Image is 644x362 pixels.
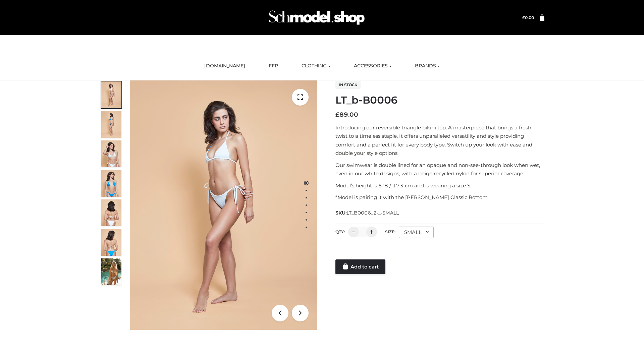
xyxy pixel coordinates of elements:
[335,81,361,89] span: In stock
[410,59,445,73] a: BRANDS
[335,123,544,158] p: Introducing our reversible triangle bikini top. A masterpiece that brings a fresh twist to a time...
[101,170,121,197] img: ArielClassicBikiniTop_CloudNine_AzureSky_OW114ECO_4-scaled.jpg
[101,229,121,256] img: ArielClassicBikiniTop_CloudNine_AzureSky_OW114ECO_8-scaled.jpg
[101,258,121,285] img: Arieltop_CloudNine_AzureSky2.jpg
[399,227,434,238] div: SMALL
[385,229,395,234] label: Size:
[101,111,121,138] img: ArielClassicBikiniTop_CloudNine_AzureSky_OW114ECO_2-scaled.jpg
[130,80,317,330] img: ArielClassicBikiniTop_CloudNine_AzureSky_OW114ECO_1
[522,15,525,20] span: £
[335,181,544,190] p: Model’s height is 5 ‘8 / 173 cm and is wearing a size S.
[335,229,345,234] label: QTY:
[335,111,358,118] bdi: 89.00
[101,199,121,226] img: ArielClassicBikiniTop_CloudNine_AzureSky_OW114ECO_7-scaled.jpg
[349,59,396,73] a: ACCESSORIES
[335,209,399,217] span: SKU:
[522,15,534,20] a: £0.00
[346,210,399,216] span: LT_B0006_2-_-SMALL
[335,193,544,202] p: *Model is pairing it with the [PERSON_NAME] Classic Bottom
[335,94,544,106] h1: LT_b-B0006
[101,81,121,108] img: ArielClassicBikiniTop_CloudNine_AzureSky_OW114ECO_1-scaled.jpg
[199,59,250,73] a: [DOMAIN_NAME]
[335,259,385,274] a: Add to cart
[522,15,534,20] bdi: 0.00
[335,161,544,178] p: Our swimwear is double lined for an opaque and non-see-through look when wet, even in our white d...
[266,4,367,31] img: Schmodel Admin 964
[297,59,335,73] a: CLOTHING
[264,59,283,73] a: FFP
[101,140,121,167] img: ArielClassicBikiniTop_CloudNine_AzureSky_OW114ECO_3-scaled.jpg
[335,111,339,118] span: £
